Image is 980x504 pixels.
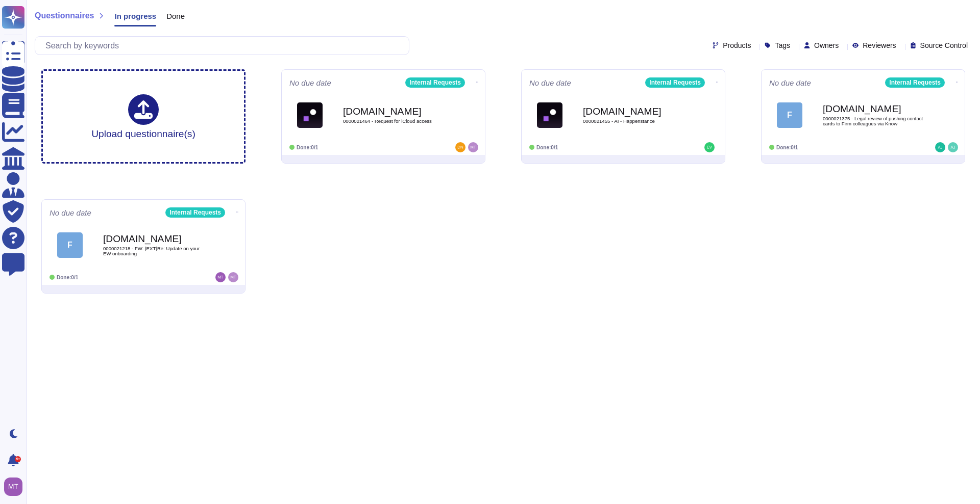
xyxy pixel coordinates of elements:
[455,142,465,152] img: user
[4,478,22,496] img: user
[103,246,205,256] span: 0000021218 - FW: [EXT]Re: Update on your EW onboarding
[723,42,751,49] span: Products
[215,272,226,282] img: user
[920,42,968,49] span: Source Control
[536,145,558,150] span: Done: 0/1
[103,234,205,244] b: [DOMAIN_NAME]
[704,142,715,152] img: user
[228,272,238,282] img: user
[948,142,958,152] img: user
[343,107,445,116] b: [DOMAIN_NAME]
[777,102,802,128] div: F
[35,12,94,20] span: Questionnaires
[769,79,811,87] span: No due date
[863,42,896,49] span: Reviewers
[166,12,185,20] span: Done
[775,42,790,49] span: Tags
[57,275,78,280] span: Done: 0/1
[2,475,30,498] button: user
[529,79,571,87] span: No due date
[114,12,156,20] span: In progress
[776,145,798,150] span: Done: 0/1
[15,456,21,462] div: 9+
[343,119,445,124] span: 0000021464 - Request for iCloud access
[823,116,925,126] span: 0000021375 - Legal review of pushing contact cards to Firm colleagues via Know
[40,37,409,55] input: Search by keywords
[297,145,318,150] span: Done: 0/1
[165,207,225,218] div: Internal Requests
[289,79,331,87] span: No due date
[91,94,195,139] div: Upload questionnaire(s)
[583,119,685,124] span: 0000021455 - AI - Happenstance
[50,209,91,217] span: No due date
[297,102,323,128] img: Logo
[468,142,478,152] img: user
[537,102,562,128] img: Logo
[823,104,925,114] b: [DOMAIN_NAME]
[645,77,705,88] div: Internal Requests
[814,42,839,49] span: Owners
[885,77,945,88] div: Internal Requests
[935,142,945,152] img: user
[583,107,685,116] b: [DOMAIN_NAME]
[57,232,83,258] div: F
[405,77,465,88] div: Internal Requests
